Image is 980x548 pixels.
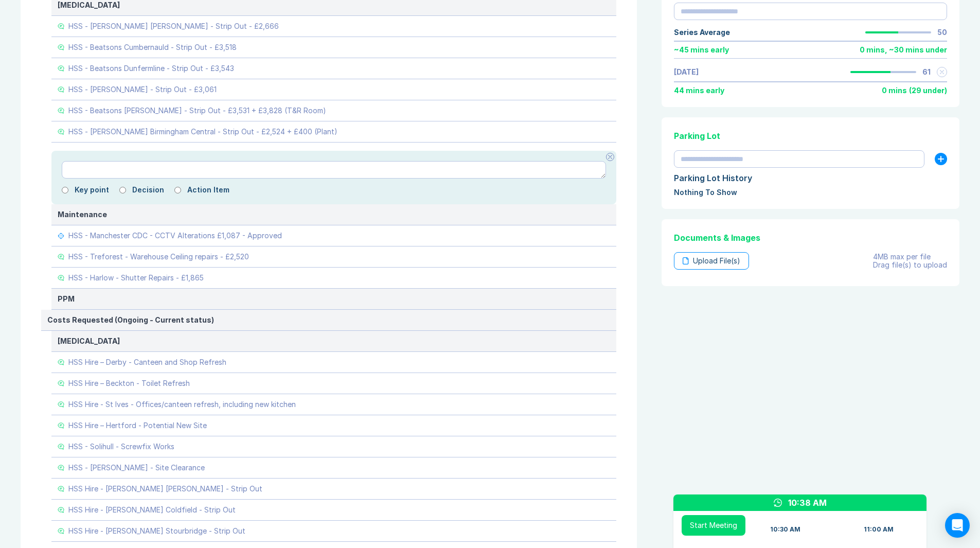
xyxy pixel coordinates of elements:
[68,527,245,535] div: HSS Hire - [PERSON_NAME] Stourbridge - Strip Out
[674,252,749,270] div: Upload File(s)
[68,506,236,514] div: HSS Hire - [PERSON_NAME] Coldfield - Strip Out
[58,1,610,9] div: [MEDICAL_DATA]
[68,22,279,30] div: HSS - [PERSON_NAME] [PERSON_NAME] - Strip Out - £2,666
[873,261,947,269] div: Drag file(s) to upload
[788,497,827,509] div: 10:38 AM
[674,46,729,54] div: ~ 45 mins early
[674,86,724,95] div: 44 mins early
[187,186,229,194] label: Action Item
[68,85,217,94] div: HSS - [PERSON_NAME] - Strip Out - £3,061
[770,525,800,534] div: 10:30 AM
[75,186,109,194] label: Key point
[68,358,226,366] div: HSS Hire – Derby - Canteen and Shop Refresh
[68,400,296,409] div: HSS Hire - St Ives - Offices/canteen refresh, including new kitchen
[864,525,894,534] div: 11:00 AM
[882,86,907,95] div: 0 mins
[674,172,947,184] div: Parking Lot History
[132,186,164,194] label: Decision
[58,337,610,345] div: [MEDICAL_DATA]
[47,316,610,324] div: Costs Requested (Ongoing - Current status)
[68,464,205,472] div: HSS - [PERSON_NAME] - Site Clearance
[674,188,947,197] div: Nothing To Show
[68,128,337,136] div: HSS - [PERSON_NAME] Birmingham Central - Strip Out - £2,524 + £400 (Plant)
[68,43,237,51] div: HSS - Beatsons Cumbernauld - Strip Out - £3,518
[945,513,970,538] div: Open Intercom Messenger
[58,210,610,219] div: Maintenance
[68,253,249,261] div: HSS - Treforest - Warehouse Ceiling repairs - £2,520
[68,443,174,451] div: HSS - Solihull - Screwfix Works
[674,68,699,76] a: [DATE]
[682,515,745,536] button: Start Meeting
[674,130,947,142] div: Parking Lot
[68,232,282,240] div: HSS - Manchester CDC - CCTV Alterations £1,087 - Approved
[68,274,204,282] div: HSS - Harlow - Shutter Repairs - £1,865
[68,485,262,493] div: HSS Hire - [PERSON_NAME] [PERSON_NAME] - Strip Out
[922,68,931,76] div: 61
[674,232,947,244] div: Documents & Images
[68,421,207,430] div: HSS Hire – Hertford - Potential New Site
[937,28,947,37] div: 50
[68,379,190,387] div: HSS Hire – Beckton - Toilet Refresh
[58,295,610,303] div: PPM
[674,28,730,37] div: Series Average
[68,107,326,115] div: HSS - Beatsons [PERSON_NAME] - Strip Out - £3,531 + £3,828 (T&R Room)
[909,86,947,95] div: ( 29 under )
[860,46,947,54] div: 0 mins , ~ 30 mins under
[873,253,947,261] div: 4MB max per file
[68,64,234,73] div: HSS - Beatsons Dunfermline - Strip Out - £3,543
